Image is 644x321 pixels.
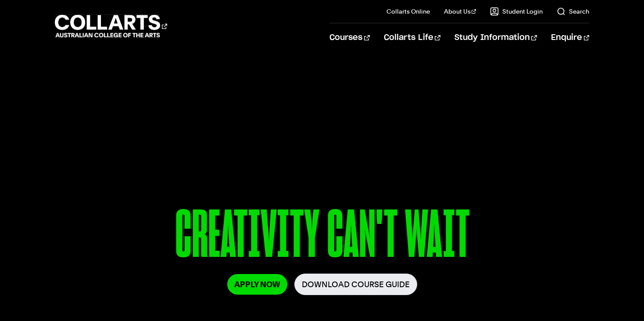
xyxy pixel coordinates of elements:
[444,7,476,16] a: About Us
[329,23,369,52] a: Courses
[227,274,287,295] a: Apply Now
[294,274,417,295] a: Download Course Guide
[55,14,167,39] div: Go to homepage
[557,7,589,16] a: Search
[490,7,543,16] a: Student Login
[384,23,440,52] a: Collarts Life
[386,7,430,16] a: Collarts Online
[61,201,583,274] p: CREATIVITY CAN'T WAIT
[551,23,589,52] a: Enquire
[454,23,537,52] a: Study Information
